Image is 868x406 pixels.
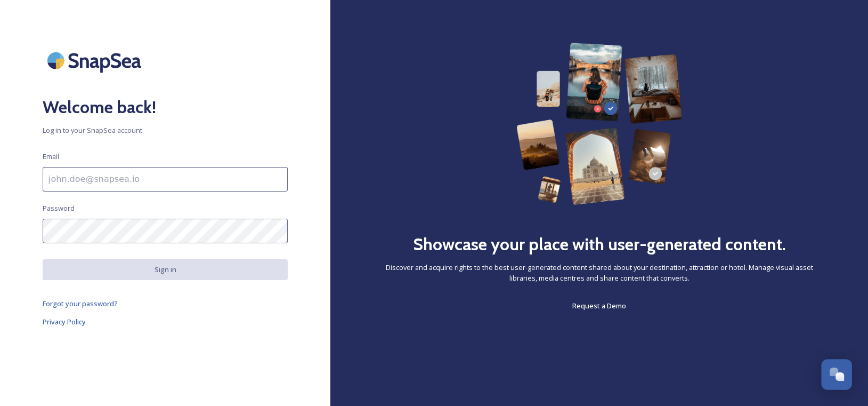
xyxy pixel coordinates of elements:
[516,43,682,205] img: 63b42ca75bacad526042e722_Group%20154-p-800.png
[413,232,786,257] h2: Showcase your place with user-generated content.
[43,125,288,136] span: Log in to your SnapSea account
[43,299,118,308] span: Forgot your password?
[43,259,288,280] button: Sign in
[373,262,825,283] span: Discover and acquire rights to the best user-generated content shared about your destination, att...
[572,301,626,311] span: Request a Demo
[43,297,288,310] a: Forgot your password?
[572,299,626,312] a: Request a Demo
[43,315,288,328] a: Privacy Policy
[43,203,75,213] span: Password
[43,317,86,327] span: Privacy Policy
[821,359,852,390] button: Open Chat
[43,167,288,192] input: john.doe@snapsea.io
[43,152,59,162] span: Email
[43,94,288,120] h2: Welcome back!
[43,43,149,78] img: SnapSea Logo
